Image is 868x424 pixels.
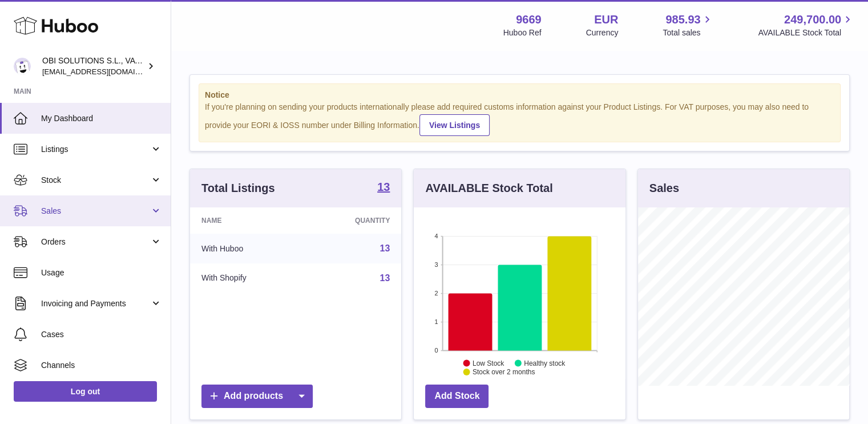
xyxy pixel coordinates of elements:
[586,27,619,38] div: Currency
[14,381,157,402] a: Log out
[41,206,150,217] span: Sales
[41,237,150,247] span: Orders
[41,113,162,124] span: My Dashboard
[435,261,438,268] text: 3
[201,385,313,408] a: Add products
[304,207,402,234] th: Quantity
[516,12,542,27] strong: 9669
[524,359,566,367] text: Healthy stock
[41,329,162,340] span: Cases
[190,263,304,293] td: With Shopify
[425,181,552,196] h3: AVAILABLE Stock Total
[205,102,834,136] div: If you're planning on sending your products internationally please add required customs informati...
[41,175,150,186] span: Stock
[41,267,162,278] span: Usage
[503,27,542,38] div: Huboo Ref
[190,234,304,263] td: With Huboo
[41,360,162,371] span: Channels
[758,12,854,38] a: 249,700.00 AVAILABLE Stock Total
[190,207,304,234] th: Name
[377,181,390,193] strong: 13
[201,181,275,196] h3: Total Listings
[419,114,490,136] a: View Listings
[435,347,438,354] text: 0
[649,181,679,196] h3: Sales
[42,55,145,77] div: OBI SOLUTIONS S.L., VAT: B70911078
[758,27,854,38] span: AVAILABLE Stock Total
[663,12,713,38] a: 985.93 Total sales
[205,90,834,101] strong: Notice
[435,290,438,297] text: 2
[14,58,31,75] img: hello@myobistore.com
[435,233,438,239] text: 4
[380,243,390,253] a: 13
[784,12,841,27] span: 249,700.00
[425,385,488,408] a: Add Stock
[380,273,390,283] a: 13
[663,27,713,38] span: Total sales
[41,144,150,155] span: Listings
[377,181,390,195] a: 13
[435,318,438,325] text: 1
[665,12,700,27] span: 985.93
[42,67,168,76] span: [EMAIL_ADDRESS][DOMAIN_NAME]
[41,298,150,309] span: Invoicing and Payments
[594,12,618,27] strong: EUR
[473,368,535,376] text: Stock over 2 months
[473,359,504,367] text: Low Stock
